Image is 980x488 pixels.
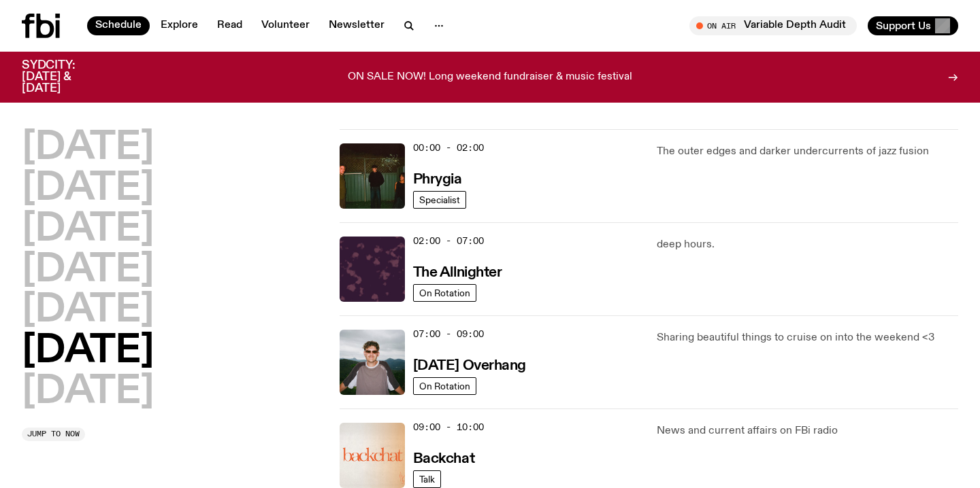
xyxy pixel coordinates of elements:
h3: Backchat [413,452,474,466]
a: Read [209,16,250,35]
span: 00:00 - 02:00 [413,141,484,154]
span: 09:00 - 10:00 [413,421,484,434]
button: [DATE] [22,251,154,290]
button: Jump to now [22,428,85,441]
button: [DATE] [22,292,154,330]
a: [DATE] Overhang [413,356,526,373]
a: Specialist [413,191,466,209]
img: A greeny-grainy film photo of Bela, John and Bindi at night. They are standing in a backyard on g... [340,143,405,209]
a: Backchat [413,449,474,466]
p: The outer edges and darker undercurrents of jazz fusion [657,143,958,160]
span: Specialist [419,194,460,205]
span: On Rotation [419,287,470,298]
button: On AirVariable Depth Audit [689,16,857,35]
a: On Rotation [413,284,476,302]
h3: Phrygia [413,173,462,187]
a: Explore [152,16,206,35]
p: ON SALE NOW! Long weekend fundraiser & music festival [348,71,632,84]
a: Schedule [87,16,150,35]
a: Talk [413,470,441,488]
button: [DATE] [22,373,154,411]
button: [DATE] [22,211,154,249]
button: [DATE] [22,170,154,208]
p: deep hours. [657,237,958,253]
button: Support Us [868,16,958,35]
h3: SYDCITY: [DATE] & [DATE] [22,60,109,94]
a: Phrygia [413,170,462,187]
span: 07:00 - 09:00 [413,328,484,341]
p: News and current affairs on FBi radio [657,423,958,439]
a: The Allnighter [413,263,502,280]
h3: The Allnighter [413,266,502,280]
img: Harrie Hastings stands in front of cloud-covered sky and rolling hills. He's wearing sunglasses a... [340,330,405,395]
span: Support Us [876,20,931,32]
p: Sharing beautiful things to cruise on into the weekend <3 [657,330,958,346]
a: On Rotation [413,377,476,395]
button: [DATE] [22,332,154,370]
span: 02:00 - 07:00 [413,234,484,247]
span: Jump to now [27,430,80,438]
h3: [DATE] Overhang [413,359,526,373]
span: Talk [419,474,435,484]
a: Volunteer [253,16,318,35]
a: Newsletter [321,16,393,35]
button: [DATE] [22,129,154,167]
span: On Rotation [419,381,470,391]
